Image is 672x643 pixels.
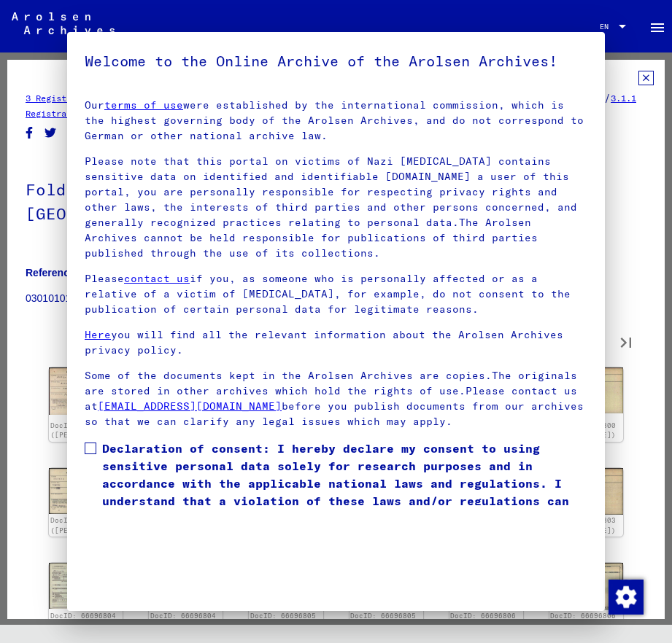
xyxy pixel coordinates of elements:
h5: Welcome to the Online Archive of the Arolsen Archives! [85,50,587,73]
p: Please if you, as someone who is personally affected or as a relative of a victim of [MEDICAL_DAT... [85,271,587,317]
a: Here [85,328,111,341]
p: Some of the documents kept in the Arolsen Archives are copies.The originals are stored in other a... [85,368,587,429]
span: Declaration of consent: I hereby declare my consent to using sensitive personal data solely for r... [102,440,587,527]
p: you will find all the relevant information about the Arolsen Archives privacy policy. [85,327,587,358]
p: Our were established by the international commission, which is the highest governing body of the ... [85,98,587,144]
img: Change consent [609,580,644,615]
div: Change consent [608,579,643,614]
p: Please note that this portal on victims of Nazi [MEDICAL_DATA] contains sensitive data on identif... [85,154,587,261]
a: contact us [124,272,190,285]
a: [EMAIL_ADDRESS][DOMAIN_NAME] [98,400,282,413]
a: terms of use [104,98,183,112]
